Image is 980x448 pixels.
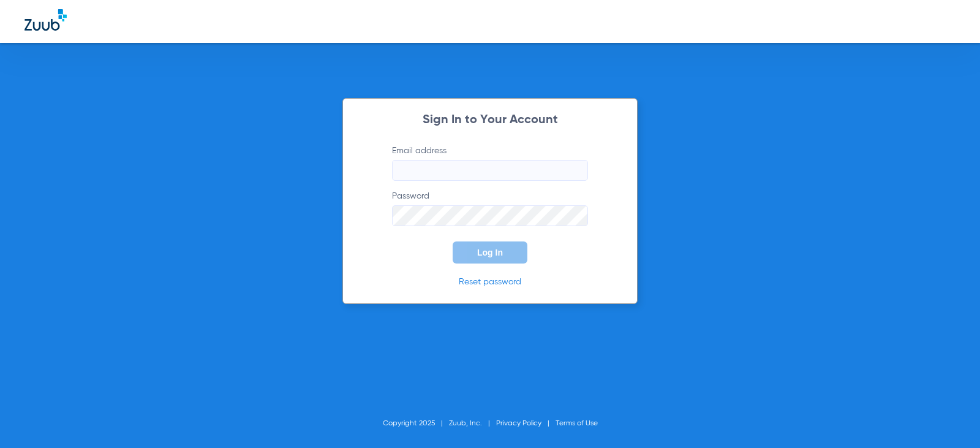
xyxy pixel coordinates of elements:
[459,278,521,286] a: Reset password
[392,145,588,181] label: Email address
[24,9,67,31] img: Zuub Logo
[383,417,449,430] li: Copyright 2025
[392,160,588,181] input: Email address
[453,241,527,264] button: Log In
[392,190,588,226] label: Password
[556,420,598,427] a: Terms of Use
[449,417,496,430] li: Zuub, Inc.
[477,248,503,257] span: Log In
[496,420,541,427] a: Privacy Policy
[374,114,606,126] h2: Sign In to Your Account
[392,205,588,226] input: Password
